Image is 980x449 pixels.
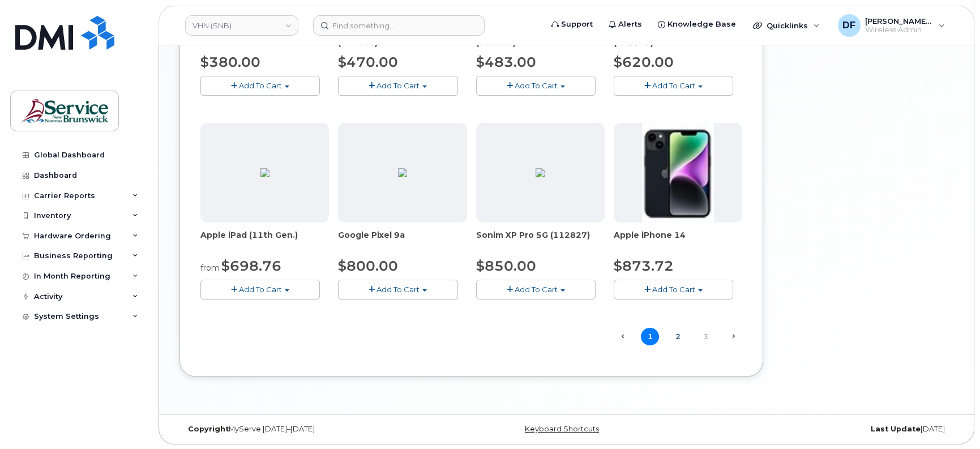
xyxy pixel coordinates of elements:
a: Alerts [601,13,650,36]
span: DF [842,19,855,32]
img: iphone14.jpg [642,123,714,223]
button: Add To Cart [614,280,733,300]
img: 9A8DB539-77E5-4E9C-82DF-E802F619172D.png [260,168,269,177]
span: $800.00 [338,258,398,274]
span: Quicklinks [767,21,808,30]
a: 3 [696,328,714,345]
span: Alerts [618,19,642,30]
button: Add To Cart [614,76,733,96]
button: Add To Cart [476,280,596,300]
span: $380.00 [200,54,260,70]
button: Add To Cart [200,280,320,300]
span: Add To Cart [376,81,420,90]
span: $850.00 [476,258,536,274]
strong: Copyright [188,425,229,433]
div: Quicklinks [745,14,828,37]
button: Add To Cart [476,76,596,96]
span: [PERSON_NAME] (SNB) [865,16,933,25]
a: 2 [669,328,687,345]
span: $483.00 [476,54,536,70]
span: $873.72 [614,258,674,274]
span: $698.76 [221,258,281,274]
div: Sonim XP Pro 5G (112827) [476,229,605,252]
div: Apple iPhone 14 [614,229,742,252]
div: MyServe [DATE]–[DATE] [179,425,438,434]
img: B3C71357-DDCE-418C-8EC7-39BB8291D9C5.png [536,168,545,177]
div: Apple iPad (11th Gen.) [200,229,329,252]
span: $470.00 [338,54,398,70]
span: Add To Cart [652,285,695,294]
a: VHN (SNB) [185,15,298,36]
a: Knowledge Base [650,13,744,36]
span: Wireless Admin [865,25,933,35]
div: Doiron, Frederic (SNB) [830,14,953,37]
span: Add To Cart [515,81,558,90]
strong: Last Update [871,425,921,433]
div: [DATE] [695,425,953,434]
span: Add To Cart [239,81,282,90]
span: Add To Cart [652,81,695,90]
input: Find something... [313,15,485,36]
img: 13294312-3312-4219-9925-ACC385DD21E2.png [398,168,407,177]
a: Keyboard Shortcuts [525,425,599,433]
span: Add To Cart [515,285,558,294]
a: Next → [724,329,742,344]
span: 1 [641,328,659,345]
button: Add To Cart [200,76,320,96]
span: $620.00 [614,54,674,70]
span: ← Previous [613,329,631,344]
a: Support [544,13,601,36]
span: Add To Cart [376,285,420,294]
button: Add To Cart [338,76,457,96]
button: Add To Cart [338,280,457,300]
small: from [200,263,220,273]
span: Knowledge Base [667,19,736,30]
span: Add To Cart [239,285,282,294]
div: Google Pixel 9a [338,229,467,252]
span: Support [561,19,593,30]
